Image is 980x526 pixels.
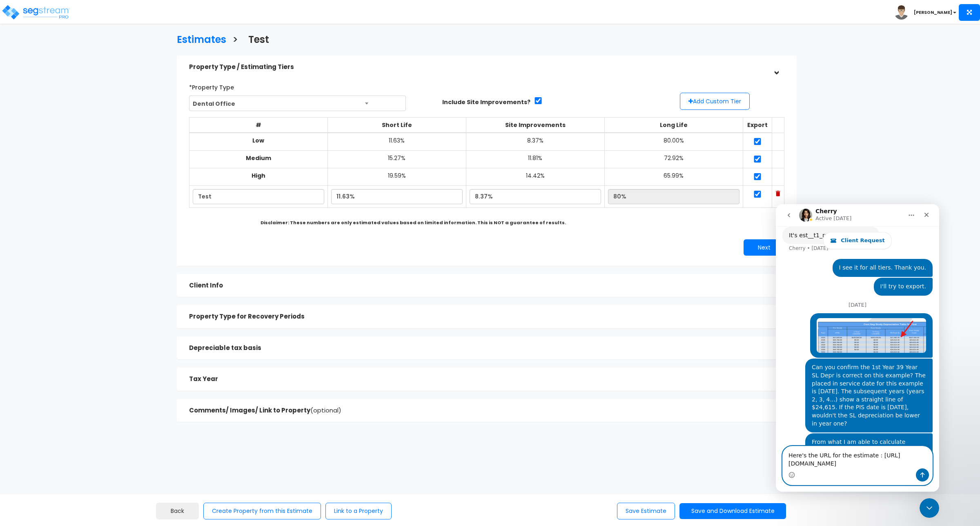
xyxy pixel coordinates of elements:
td: 15.27% [327,151,466,168]
div: > [768,279,784,292]
img: Trash Icon [776,191,780,196]
button: Next [744,239,784,256]
th: Long Life [604,118,743,133]
h3: Test [248,34,269,47]
td: 19.59% [327,168,466,186]
th: Export [743,118,772,133]
div: Andrew says… [7,229,157,320]
div: > [768,373,784,386]
td: 65.99% [604,168,743,186]
iframe: Intercom live chat [776,204,939,492]
div: From what I am able to calculate manually: Mid-Month Convention for August (Month 8): For real pr... [29,229,157,319]
th: Site Improvements [466,118,604,133]
a: Test [242,26,269,51]
button: Save and Download Estimate [679,503,786,519]
div: > [768,341,784,354]
th: Short Life [327,118,466,133]
span: (optional) [310,406,341,415]
b: Low [252,136,264,145]
a: Estimates [171,26,226,51]
span: Dental Office [189,96,405,111]
a: Back [156,503,199,519]
th: # [189,118,327,133]
td: 72.92% [604,151,743,168]
button: Add Custom Tier [680,93,750,110]
h5: Depreciable tax basis [189,345,768,352]
h5: Comments/ Images/ Link to Property [189,407,768,414]
td: 80.00% [604,133,743,151]
button: Send a message… [140,264,153,277]
textarea: Message… [7,242,156,264]
b: Medium [246,154,271,162]
button: Link to a Property [325,503,392,519]
span: Dental Office [189,96,406,111]
h5: Client Info [189,282,768,289]
b: [PERSON_NAME] [914,9,952,16]
img: avatar.png [894,5,909,20]
h5: Property Type / Estimating Tiers [189,64,768,71]
h3: > [232,34,238,47]
label: *Property Type [189,80,234,91]
label: Include Site Improvements? [442,98,530,106]
td: 11.63% [327,133,466,151]
button: Emoji picker [13,267,19,274]
h5: Property Type for Recovery Periods [189,313,768,320]
b: High [252,172,265,180]
h5: Tax Year [189,376,768,383]
b: Disclaimer: These numbers are only estimated values based on limited information. This is NOT a g... [261,219,566,226]
div: From what I am able to calculate manually: Mid-Month Convention for August (Month 8): For real pr... [36,234,150,314]
td: 11.81% [466,151,604,168]
h3: Estimates [177,34,226,47]
td: 8.37% [466,133,604,151]
td: 14.42% [466,168,604,186]
button: Save Estimate [617,503,675,519]
div: > [768,404,784,417]
button: Create Property from this Estimate [203,503,321,519]
img: logo_pro_r.png [1,4,71,20]
iframe: Intercom live chat [920,498,939,518]
div: > [768,310,784,323]
div: > [770,59,783,75]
